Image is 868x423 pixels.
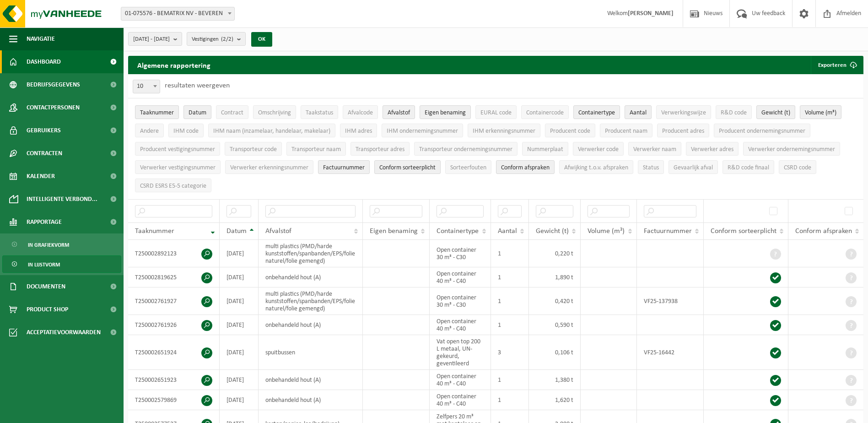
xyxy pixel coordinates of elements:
td: T250002761926 [128,315,220,335]
td: 0,220 t [529,240,581,267]
span: Datum [189,109,206,116]
button: DatumDatum: Activate to sort [183,105,211,119]
span: Factuurnummer [644,228,692,235]
span: Verwerker naam [633,146,676,153]
td: T250002579869 [128,390,220,410]
button: AfvalstofAfvalstof: Activate to sort [383,105,415,119]
button: Transporteur codeTransporteur code: Activate to sort [225,142,282,156]
span: Conform sorteerplicht [711,228,776,235]
button: SorteerfoutenSorteerfouten: Activate to sort [445,160,491,174]
button: [DATE] - [DATE] [128,32,182,46]
td: onbehandeld hout (A) [259,267,363,287]
span: Containertype [578,109,615,116]
td: [DATE] [220,370,259,390]
count: (2/2) [221,36,233,42]
button: NummerplaatNummerplaat: Activate to sort [522,142,568,156]
td: VF25-137938 [637,287,704,315]
button: IHM ondernemingsnummerIHM ondernemingsnummer: Activate to sort [382,124,463,137]
span: Taaknummer [140,109,174,116]
span: IHM erkenningsnummer [473,128,535,135]
td: Vat open top 200 L metaal, UN-gekeurd, geventileerd [430,335,491,370]
span: Afwijking t.o.v. afspraken [564,164,628,171]
td: 0,106 t [529,335,581,370]
span: Afvalstof [388,109,410,116]
button: IHM naam (inzamelaar, handelaar, makelaar)IHM naam (inzamelaar, handelaar, makelaar): Activate to... [208,124,335,137]
span: Volume (m³) [805,109,836,116]
button: AantalAantal: Activate to sort [625,105,652,119]
span: Conform afspraken [795,228,852,235]
span: Verwerker vestigingsnummer [140,164,216,171]
td: onbehandeld hout (A) [259,390,363,410]
span: CSRD ESRS E5-5 categorie [140,183,206,190]
span: Navigatie [27,27,55,50]
td: 1 [491,370,529,390]
span: Verwerkingswijze [661,109,706,116]
span: Containertype [437,228,479,235]
button: VerwerkingswijzeVerwerkingswijze: Activate to sort [656,105,711,119]
span: Producent ondernemingsnummer [719,128,805,135]
td: onbehandeld hout (A) [259,370,363,390]
span: IHM adres [345,128,372,135]
button: Eigen benamingEigen benaming: Activate to sort [420,105,471,119]
span: Intelligente verbond... [27,188,97,211]
td: [DATE] [220,240,259,267]
span: R&D code [721,109,747,116]
span: Acceptatievoorwaarden [27,321,101,344]
td: 1 [491,390,529,410]
td: 0,590 t [529,315,581,335]
span: Afvalcode [348,109,373,116]
button: OK [251,32,272,47]
span: Containercode [526,109,564,116]
span: Verwerker code [578,146,619,153]
span: Omschrijving [258,109,291,116]
span: 01-075576 - BEMATRIX NV - BEVEREN [121,7,235,21]
button: Transporteur naamTransporteur naam: Activate to sort [286,142,346,156]
span: Rapportage [27,211,62,233]
span: Andere [140,128,159,135]
span: Verwerker adres [691,146,733,153]
td: [DATE] [220,390,259,410]
span: IHM naam (inzamelaar, handelaar, makelaar) [213,128,330,135]
span: Contracten [27,142,62,165]
span: Producent code [550,128,590,135]
td: T250002651924 [128,335,220,370]
td: 1 [491,240,529,267]
button: EURAL codeEURAL code: Activate to sort [475,105,517,119]
td: 3 [491,335,529,370]
span: R&D code finaal [728,164,769,171]
td: T250002651923 [128,370,220,390]
button: R&D code finaalR&amp;D code finaal: Activate to sort [722,160,774,174]
button: Verwerker naamVerwerker naam: Activate to sort [628,142,681,156]
td: Open container 40 m³ - C40 [430,267,491,287]
td: 1 [491,315,529,335]
button: OmschrijvingOmschrijving: Activate to sort [253,105,296,119]
td: Open container 40 m³ - C40 [430,315,491,335]
span: Gevaarlijk afval [674,164,713,171]
td: 1 [491,267,529,287]
button: Vestigingen(2/2) [187,32,246,46]
td: Open container 30 m³ - C30 [430,240,491,267]
button: Producent ondernemingsnummerProducent ondernemingsnummer: Activate to sort [714,124,810,137]
span: 10 [133,80,160,93]
a: In lijstvorm [2,255,121,273]
button: Verwerker ondernemingsnummerVerwerker ondernemingsnummer: Activate to sort [743,142,840,156]
span: Afvalstof [265,228,291,235]
td: 1,890 t [529,267,581,287]
td: Open container 30 m³ - C30 [430,287,491,315]
span: Contract [221,109,243,116]
h2: Algemene rapportering [128,56,220,74]
span: Producent vestigingsnummer [140,146,215,153]
button: Volume (m³)Volume (m³): Activate to sort [800,105,841,119]
span: In grafiekvorm [28,236,69,254]
span: Conform sorteerplicht [379,164,436,171]
button: TaakstatusTaakstatus: Activate to sort [301,105,338,119]
button: AfvalcodeAfvalcode: Activate to sort [343,105,378,119]
button: StatusStatus: Activate to sort [638,160,664,174]
td: Open container 40 m³ - C40 [430,370,491,390]
td: 0,420 t [529,287,581,315]
button: CSRD codeCSRD code: Activate to sort [779,160,816,174]
button: Producent adresProducent adres: Activate to sort [657,124,709,137]
td: multi plastics (PMD/harde kunststoffen/spanbanden/EPS/folie naturel/folie gemengd) [259,240,363,267]
td: Open container 40 m³ - C40 [430,390,491,410]
span: EURAL code [480,109,512,116]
